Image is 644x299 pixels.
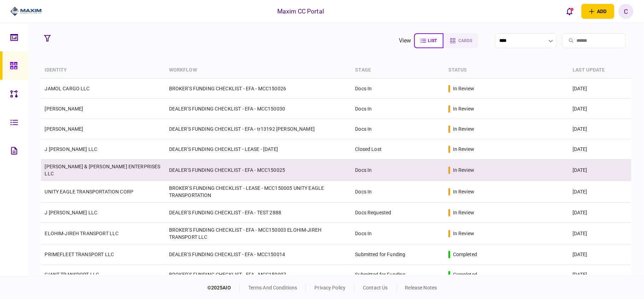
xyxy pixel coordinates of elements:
div: Maxim CC Portal [277,7,324,16]
div: in review [453,230,474,237]
button: list [414,33,443,48]
td: [DATE] [569,203,631,223]
th: stage [352,62,445,79]
div: completed [453,251,477,258]
td: [DATE] [569,99,631,119]
td: Docs In [352,99,445,119]
td: BROKER'S FUNDING CHECKLIST - EFA - MCC150026 [166,79,352,99]
div: in review [453,85,474,92]
a: J [PERSON_NAME] LLC [45,210,97,215]
td: [DATE] [569,79,631,99]
button: cards [443,33,478,48]
td: [DATE] [569,223,631,244]
th: status [445,62,569,79]
div: completed [453,271,477,278]
td: Docs In [352,79,445,99]
td: Docs In [352,159,445,181]
a: terms and conditions [248,285,297,290]
th: workflow [166,62,352,79]
td: Submitted for Funding [352,244,445,265]
td: Docs In [352,223,445,244]
a: [PERSON_NAME] & [PERSON_NAME] ENTERPRISES LLC [45,164,160,176]
span: cards [459,38,472,43]
a: privacy policy [314,285,346,290]
div: in review [453,188,474,195]
th: last update [569,62,631,79]
div: in review [453,105,474,112]
td: BROKER'S FUNDING CHECKLIST - EFA - MCC150007 [166,265,352,285]
button: open adding identity options [581,4,614,19]
td: BROKER'S FUNDING CHECKLIST - LEASE - MCC150005 UNITY EAGLE TRANSPORTATION [166,181,352,203]
td: DEALER'S FUNDING CHECKLIST - EFA - MCC150025 [166,159,352,181]
td: DEALER'S FUNDING CHECKLIST - EFA - TEST 2888 [166,203,352,223]
div: in review [453,167,474,174]
td: DEALER'S FUNDING CHECKLIST - LEASE - [DATE] [166,139,352,159]
td: Docs Requested [352,203,445,223]
div: in review [453,146,474,153]
div: in review [453,125,474,132]
button: C [619,4,633,19]
td: [DATE] [569,265,631,285]
td: [DATE] [569,181,631,203]
td: BROKER'S FUNDING CHECKLIST - EFA - MCC150003 ELOHIM-JIREH TRANSPORT LLC [166,223,352,244]
td: [DATE] [569,139,631,159]
a: PRIMEFLEET TRANSPORT LLC [45,252,114,257]
td: Docs In [352,181,445,203]
td: Docs In [352,119,445,139]
a: contact us [363,285,388,290]
img: client company logo [10,6,42,17]
td: [DATE] [569,159,631,181]
div: © 2025 AIO [207,284,240,292]
a: [PERSON_NAME] [45,106,83,112]
a: J [PERSON_NAME] LLC [45,146,97,152]
div: in review [453,209,474,216]
td: [DATE] [569,119,631,139]
td: Submitted for Funding [352,265,445,285]
a: [PERSON_NAME] [45,126,83,132]
a: ELOHIM-JIREH TRANSPORT LLC [45,231,118,236]
td: DEALER'S FUNDING CHECKLIST - EFA - tr13192 [PERSON_NAME] [166,119,352,139]
span: list [428,38,437,43]
a: GIANT TRANSPORT LLC [45,272,99,277]
th: identity [41,62,165,79]
a: JAMOL CARGO LLC [45,86,89,91]
div: view [399,36,411,45]
td: DEALER'S FUNDING CHECKLIST - EFA - MCC150014 [166,244,352,265]
a: release notes [405,285,437,290]
td: Closed Lost [352,139,445,159]
td: DEALER'S FUNDING CHECKLIST - EFA - MCC150030 [166,99,352,119]
button: open notifications list [562,4,577,19]
a: UNITY EAGLE TRANSPORTATION CORP [45,189,133,194]
td: [DATE] [569,244,631,265]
